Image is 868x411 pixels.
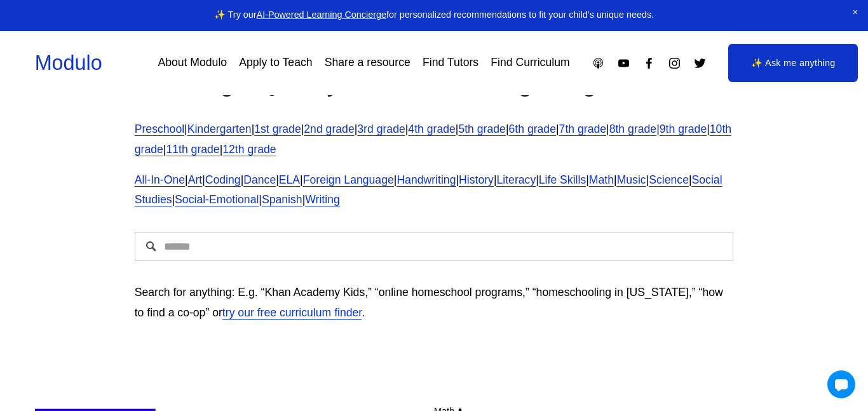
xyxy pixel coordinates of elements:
[325,52,410,74] a: Share a resource
[609,123,656,135] a: 8th grade
[135,283,734,323] p: Search for anything: E.g. “Khan Academy Kids,” “online homeschool programs,” “homeschooling in [U...
[135,123,184,135] a: Preschool
[693,57,707,70] a: Twitter
[539,173,586,186] a: Life Skills
[187,123,252,135] a: Kindergarten
[642,57,656,70] a: Facebook
[166,143,219,156] a: 11th grade
[135,173,722,206] a: Social Studies
[254,123,301,135] a: 1st grade
[509,123,556,135] a: 6th grade
[423,52,478,74] a: Find Tutors
[262,193,302,206] a: Spanish
[589,173,614,186] a: Math
[459,173,494,186] a: History
[559,123,606,135] a: 7th grade
[649,173,689,186] a: Science
[243,173,276,186] a: Dance
[188,173,203,186] a: Art
[175,193,259,206] a: Social-Emotional
[135,170,734,211] p: | | | | | | | | | | | | | | | |
[304,123,354,135] a: 2nd grade
[660,123,707,135] a: 9th grade
[279,173,300,186] a: ELA
[205,173,241,186] a: Coding
[135,119,734,160] p: | | | | | | | | | | | | |
[617,57,630,70] a: YouTube
[303,173,394,186] a: Foreign Language
[222,306,362,319] a: try our free curriculum finder
[458,123,505,135] a: 5th grade
[305,193,340,206] a: Writing
[397,173,456,186] a: Handwriting
[239,52,312,74] a: Apply to Teach
[617,173,646,186] a: Music
[728,44,858,82] a: ✨ Ask me anything
[222,143,276,156] a: 12th grade
[491,52,569,74] a: Find Curriculum
[496,173,536,186] a: Literacy
[135,123,731,156] a: 10th grade
[668,57,681,70] a: Instagram
[135,232,734,261] input: Search
[408,123,455,135] a: 4th grade
[158,52,227,74] a: About Modulo
[135,173,185,186] a: All-In-One
[357,123,405,135] a: 3rd grade
[35,51,102,74] a: Modulo
[592,57,605,70] a: Apple Podcasts
[257,10,386,20] a: AI-Powered Learning Concierge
